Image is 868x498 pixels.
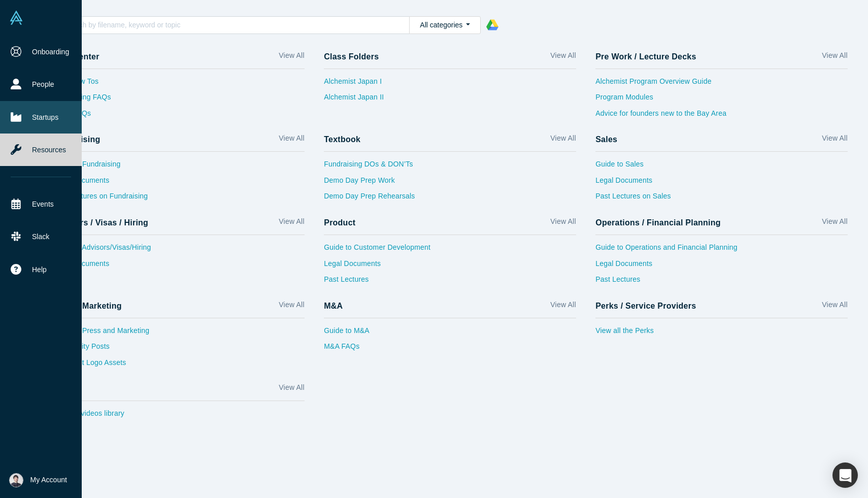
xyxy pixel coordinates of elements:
input: Search by filename, keyword or topic [63,18,409,31]
img: Katsutoshi Tabata's Account [9,473,23,487]
h4: Product [324,218,355,227]
a: Legal Documents [595,175,848,191]
a: View all the Perks [595,325,848,342]
a: View All [822,216,847,231]
a: Legal Documents [595,258,848,275]
h4: Class Folders [324,52,379,61]
a: View All [279,382,304,397]
a: M&A FAQs [324,341,576,357]
a: View All [550,133,576,148]
h4: Operations / Financial Planning [595,218,721,227]
h4: Advisors / Visas / Hiring [52,218,148,227]
a: Past Lectures [595,274,848,290]
h4: Pre Work / Lecture Decks [595,52,696,61]
span: My Account [30,475,67,485]
a: Fundraising DOs & DON’Ts [324,159,576,175]
a: Sales FAQs [52,108,305,124]
a: Legal Documents [52,258,305,275]
a: Past Lectures on Fundraising [52,191,305,207]
h4: Press / Marketing [52,301,122,311]
a: Legal Documents [52,175,305,191]
a: Guide to Operations and Financial Planning [595,242,848,258]
a: Guide to Customer Development [324,242,576,258]
a: Vault How Tos [52,76,305,92]
a: View All [279,133,304,148]
a: View All [822,300,847,314]
a: View All [822,50,847,65]
a: View All [279,216,304,231]
a: Demo Day Prep Rehearsals [324,191,576,207]
a: Alchemist Logo Assets [52,357,305,374]
a: Guide to Advisors/Visas/Hiring [52,242,305,258]
a: Demo Day Prep Work [324,175,576,191]
a: Guide to Sales [595,159,848,175]
button: All categories [409,16,481,34]
a: View All [550,50,576,65]
a: View All [822,133,847,148]
a: Community Posts [52,341,305,357]
a: Past Lectures [324,274,576,290]
a: Guide to M&A [324,325,576,342]
a: Alchemist Program Overview Guide [595,76,848,92]
a: View All [550,216,576,231]
a: Alchemist Japan I [324,76,384,92]
a: Guide to Fundraising [52,159,305,175]
a: Past Lectures on Sales [595,191,848,207]
h4: M&A [324,301,343,311]
img: Alchemist Vault Logo [9,11,23,25]
a: Legal Documents [324,258,576,275]
button: My Account [9,473,67,487]
a: Program Modules [595,92,848,108]
a: View All [550,300,576,314]
h4: Perks / Service Providers [595,301,696,311]
a: View All [279,50,304,65]
h4: Textbook [324,135,360,144]
a: View All [279,300,304,314]
h4: Sales [595,135,617,144]
a: Guide to Press and Marketing [52,325,305,342]
a: Visit our videos library [52,408,305,424]
a: Advice for founders new to the Bay Area [595,108,848,124]
a: Fundraising FAQs [52,92,305,108]
a: Alchemist Japan II [324,92,384,108]
span: Help [32,264,47,275]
